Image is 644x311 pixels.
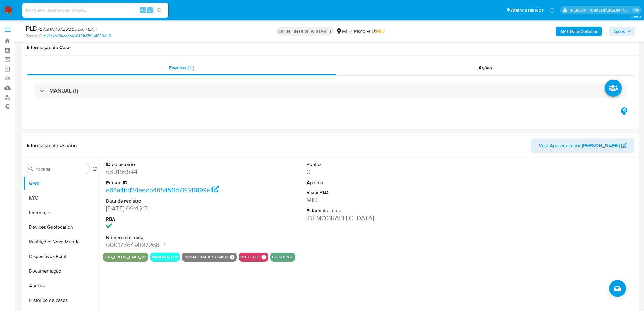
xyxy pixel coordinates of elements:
[23,205,100,220] button: Endereços
[306,196,434,204] dd: MID
[560,27,597,36] b: AML Data Collector
[92,166,97,173] button: Retornar ao pedido padrão
[38,26,97,32] span: # 2WaTlWX0ABbQi2vILeViMLWH
[570,7,631,13] p: leticia.siqueira@mercadolivre.com
[105,256,146,258] button: has_credit_card_mp
[106,198,233,204] dt: Data de registro
[23,249,100,264] button: Dispositivos Point
[376,28,385,35] span: MID
[556,27,602,36] button: AML Data Collector
[531,138,634,153] button: Veja Aparência por [PERSON_NAME]
[27,44,634,51] h1: Informação do Caso
[23,293,100,308] button: Histórico de casos
[44,33,111,39] a: e63a4bd34eedb468451fd7f9141899e1
[306,179,434,186] dt: Apelido
[306,189,434,196] dt: Risco PLD
[306,168,434,176] dd: 0
[106,168,233,176] dd: 630166544
[478,64,492,71] span: Ações
[23,191,100,205] button: KYC
[23,176,100,191] button: Geral
[23,235,100,249] button: Restrições Novo Mundo
[23,278,100,293] button: Anexos
[34,166,87,172] input: Procurar
[539,138,620,153] span: Veja Aparência por [PERSON_NAME]
[106,179,233,186] dt: Person ID
[49,87,78,94] h3: MANUAL (1)
[106,216,233,223] dt: RBA
[550,8,555,13] a: Notificações
[306,161,434,168] dt: Pontos
[28,166,33,171] button: Procurar
[306,207,434,214] dt: Estado da conta
[106,161,233,168] dt: ID do usuário
[633,7,639,13] a: Sair
[106,204,233,213] dd: [DATE] 09:42:51
[106,186,219,194] a: e63a4bd34eedb468451fd7f9141899e1
[34,84,627,98] div: MANUAL (1)
[354,28,385,35] span: Risco PLD:
[26,33,42,39] b: Person ID
[149,7,151,13] span: s
[152,256,178,258] button: maquina_pos
[27,143,77,149] h1: Informação do Usuário
[106,234,233,241] dt: Número da conta
[272,256,293,258] button: frequente
[609,27,635,36] button: Ações
[613,27,625,36] span: Ações
[511,7,544,13] span: Atalhos rápidos
[276,27,334,36] p: OPEN - IN REVIEW STAGE I
[23,220,100,235] button: Devices Geolocation
[26,23,38,33] b: PLD
[23,264,100,278] button: Documentação
[22,6,168,14] input: Pesquise usuários ou casos...
[240,256,260,258] button: regulado
[153,6,166,15] button: search-icon
[141,7,145,13] span: Alt
[184,256,229,258] button: Portabilidade Salarial
[169,64,194,71] span: Eventos ( 1 )
[106,241,233,249] dd: 000178649897268
[306,214,434,222] dd: [DEMOGRAPHIC_DATA]
[336,28,352,35] div: MLB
